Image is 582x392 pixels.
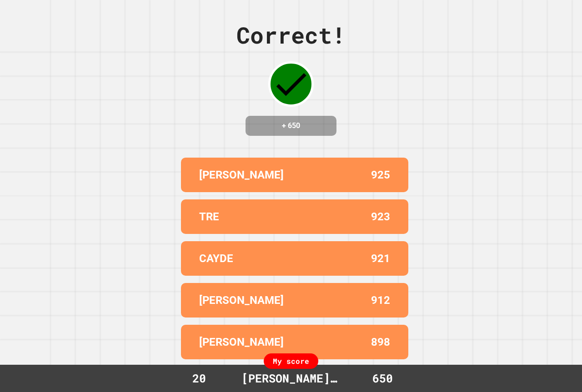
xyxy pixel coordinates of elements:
[350,370,416,387] div: 650
[199,208,219,225] p: TRE
[199,292,284,308] p: [PERSON_NAME]
[236,18,346,52] div: Correct!
[371,208,390,225] p: 923
[199,167,284,183] p: [PERSON_NAME]
[199,334,284,350] p: [PERSON_NAME]
[199,250,233,267] p: CAYDE
[371,250,390,267] p: 921
[371,292,390,308] p: 912
[166,370,232,387] div: 20
[371,167,390,183] p: 925
[255,120,327,131] h4: + 650
[232,370,349,387] div: [PERSON_NAME].M
[371,334,390,350] p: 898
[264,353,318,369] div: My score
